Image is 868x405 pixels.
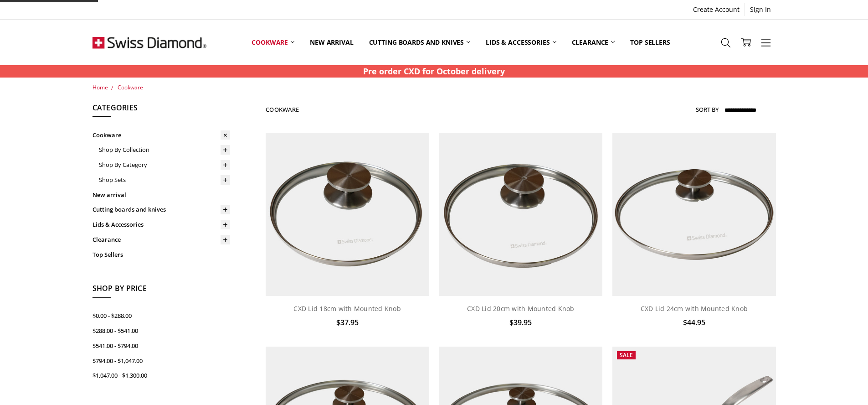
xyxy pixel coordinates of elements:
img: Free Shipping On Every Order [92,20,206,65]
a: New arrival [302,22,361,62]
a: CXD Lid 18cm with Mounted Knob [293,304,401,313]
a: Cookware [244,22,302,62]
a: Cutting boards and knives [92,202,230,217]
a: Create Account [688,3,745,16]
a: CXD Lid 24cm with Mounted Knob [641,304,748,313]
a: Home [92,83,108,91]
a: New arrival [92,187,230,202]
h5: Shop By Price [92,283,230,298]
a: Clearance [564,22,623,62]
a: Lids & Accessories [478,22,564,62]
a: $794.00 - $1,047.00 [92,353,230,369]
a: CXD Lid 20cm with Mounted Knob [467,304,575,313]
a: $541.00 - $794.00 [92,338,230,353]
span: $39.95 [509,317,532,327]
img: CXD Lid 20cm with Mounted Knob [439,133,602,296]
a: $1,047.00 - $1,300.00 [92,368,230,383]
span: $44.95 [683,317,705,327]
a: Top Sellers [92,247,230,262]
span: $37.95 [336,317,359,327]
img: CXD Lid 18cm with Mounted Knob [266,133,429,296]
a: Cookware [92,128,230,143]
a: Top Sellers [622,22,678,62]
h1: Cookware [266,106,299,113]
a: Shop By Collection [99,142,230,157]
strong: Pre order CXD for October delivery [363,66,505,77]
span: Sale [620,351,633,359]
img: CXD Lid 24cm with Mounted Knob [612,133,776,296]
label: Sort By [696,102,719,117]
a: Lids & Accessories [92,217,230,232]
a: $288.00 - $541.00 [92,323,230,338]
a: Shop By Category [99,157,230,172]
a: Cutting boards and knives [361,22,478,62]
a: Clearance [92,232,230,247]
a: $0.00 - $288.00 [92,308,230,323]
a: Cookware [118,83,143,91]
a: Sign In [745,3,776,16]
h5: Categories [92,102,230,118]
a: Shop Sets [99,172,230,187]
